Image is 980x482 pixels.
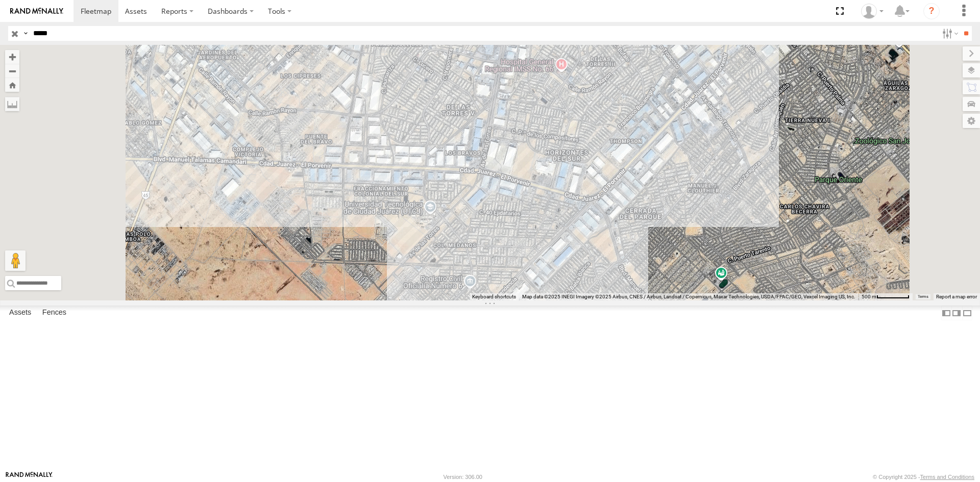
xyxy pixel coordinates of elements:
[37,306,71,320] label: Fences
[938,26,960,41] label: Search Filter Options
[10,8,63,15] img: rand-logo.svg
[859,293,913,300] button: Map Scale: 500 m per 61 pixels
[522,294,855,299] span: Map data ©2025 INEGI Imagery ©2025 Airbus, CNES / Airbus, Landsat / Copernicus, Maxar Technologie...
[472,293,516,300] button: Keyboard shortcuts
[920,474,974,480] a: Terms and Conditions
[941,306,951,320] label: Dock Summary Table to the Left
[4,306,36,320] label: Assets
[5,250,26,271] button: Drag Pegman onto the map to open Street View
[963,114,980,128] label: Map Settings
[923,3,940,19] i: ?
[5,97,19,111] label: Measure
[5,50,19,64] button: Zoom in
[873,474,974,480] div: © Copyright 2025 -
[6,472,53,482] a: Visit our Website
[444,474,482,480] div: Version: 306.00
[5,64,19,78] button: Zoom out
[857,4,887,19] div: Roberto Garcia
[951,306,962,320] label: Dock Summary Table to the Right
[918,295,928,299] a: Terms (opens in new tab)
[862,294,876,299] span: 500 m
[21,26,30,41] label: Search Query
[5,78,19,92] button: Zoom Home
[936,294,977,299] a: Report a map error
[962,306,972,320] label: Hide Summary Table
